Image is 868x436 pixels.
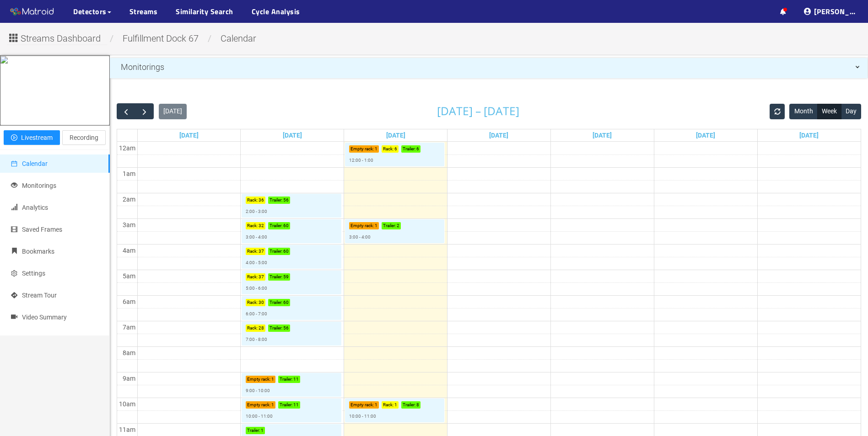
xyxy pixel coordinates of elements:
a: Go to October 11, 2025 [798,129,820,141]
p: Trailer : [270,324,282,332]
p: Empty rack : [350,401,374,409]
div: 5am [121,271,137,281]
p: 32 [259,222,264,229]
p: Trailer : [403,401,415,409]
p: Rack : [247,197,258,204]
div: 6am [121,297,137,307]
p: Trailer : [280,401,292,409]
span: setting [11,270,17,276]
a: Go to October 7, 2025 [384,129,407,141]
p: 1 [375,145,377,153]
img: Matroid logo [9,5,55,19]
span: Video Summary [22,314,67,321]
span: / [205,33,214,44]
span: Calendar [22,160,48,167]
a: Similarity Search [176,6,233,17]
button: Day [841,104,861,119]
p: 28 [259,324,264,332]
p: 3:00 - 4:00 [246,234,267,241]
p: 30 [259,299,264,306]
span: Recording [70,133,98,143]
button: Month [789,104,817,119]
p: Empty rack : [350,145,374,153]
p: 4:00 - 5:00 [246,259,267,266]
h2: [DATE] – [DATE] [437,105,519,117]
a: Cycle Analysis [252,6,300,17]
p: Trailer : [270,197,282,204]
p: Rack : [247,248,258,255]
p: Trailer : [270,248,282,255]
span: / [108,33,116,44]
div: 1am [121,169,137,179]
p: Trailer : [270,222,282,229]
p: 1 [271,376,274,383]
img: 68e5660fa70973780318a649_full.jpg [0,56,8,125]
p: 60 [283,222,289,229]
div: Monitorings [110,58,868,76]
p: 6 [416,145,419,153]
div: 9am [121,373,137,383]
button: Week [817,104,841,119]
button: [DATE] [159,104,187,119]
a: Go to October 8, 2025 [487,129,510,141]
p: Empty rack : [350,222,374,229]
div: 3am [121,220,137,230]
span: Analytics [22,204,48,211]
a: Go to October 5, 2025 [178,129,200,141]
p: 2:00 - 3:00 [246,208,267,215]
p: 60 [283,299,289,306]
a: Streams [129,6,158,17]
p: Rack : [247,273,258,281]
div: 2am [121,194,137,204]
button: Recording [62,130,106,145]
span: Bookmarks [22,248,54,255]
div: 11am [117,425,137,435]
span: Fulfillment Dock 67 [116,33,205,44]
p: 10:00 - 11:00 [246,413,273,420]
div: 8am [121,348,137,358]
a: Go to October 9, 2025 [591,129,614,141]
span: Livestream [21,133,53,143]
span: Settings [22,270,45,277]
p: 9:00 - 10:00 [246,387,270,394]
button: Next Week [135,103,154,119]
a: Streams Dashboard [7,36,108,43]
p: Rack : [247,324,258,332]
span: Saved Frames [22,226,62,233]
p: 12:00 - 1:00 [349,157,373,164]
p: 5:00 - 6:00 [246,285,267,292]
p: Rack : [247,222,258,229]
p: Trailer : [270,273,282,281]
p: 10:00 - 11:00 [349,413,376,420]
span: Monitorings [121,62,164,72]
div: 10am [117,399,137,409]
p: 37 [259,273,264,281]
p: 6:00 - 7:00 [246,310,267,318]
p: 1 [271,401,274,409]
p: Rack : [247,299,258,306]
div: 4am [121,245,137,255]
p: 3:00 - 4:00 [349,234,371,241]
p: Trailer : [383,222,396,229]
p: Empty rack : [247,376,270,383]
button: Streams Dashboard [7,30,108,44]
p: 60 [283,248,289,255]
p: Empty rack : [247,401,270,409]
a: Go to October 10, 2025 [694,129,717,141]
p: 59 [283,273,289,281]
p: Rack : [383,401,394,409]
a: Go to October 6, 2025 [281,129,304,141]
p: 2 [397,222,399,229]
p: Trailer : [280,376,292,383]
p: Trailer : [403,145,415,153]
button: Previous Week [117,103,135,119]
p: 1 [375,222,377,229]
span: calendar [214,33,263,44]
span: Monitorings [22,182,56,189]
p: 1 [261,427,264,434]
p: 8 [416,401,419,409]
p: 1 [394,401,397,409]
span: play-circle [11,134,17,142]
span: calendar [11,160,17,167]
p: Trailer : [247,427,260,434]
